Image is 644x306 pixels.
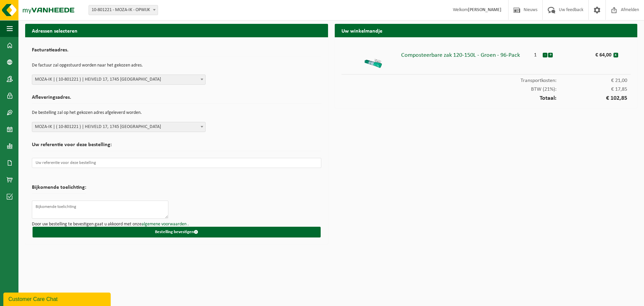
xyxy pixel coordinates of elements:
span: 10-801221 - MOZA-IK - OPWIJK [89,5,158,15]
input: Uw referentie voor deze bestelling [32,158,321,168]
div: BTW (21%): [341,83,631,92]
button: x [613,53,618,57]
span: MOZA-IK | ( 10-801221 ) | HEIVELD 17, 1745 OPWIJK [32,75,205,84]
h2: Facturatieadres. [32,47,321,56]
div: € 64,00 [571,49,613,58]
button: Bestelling bevestigen [33,227,321,237]
p: De factuur zal opgestuurd worden naar het gekozen adres. [32,60,321,71]
h2: Adressen selecteren [25,24,328,37]
iframe: chat widget [3,291,112,306]
h2: Uw referentie voor deze bestelling: [32,142,321,151]
a: algemene voorwaarden . [142,222,189,227]
div: Composteerbare zak 120-150L - Groen - 96-Pack [401,49,528,58]
button: - [543,53,547,57]
h2: Uw winkelmandje [335,24,638,37]
span: MOZA-IK | ( 10-801221 ) | HEIVELD 17, 1745 OPWIJK [32,122,206,132]
span: MOZA-IK | ( 10-801221 ) | HEIVELD 17, 1745 OPWIJK [32,122,205,132]
div: Transportkosten: [341,75,631,83]
h2: Afleveringsadres. [32,95,321,104]
span: MOZA-IK | ( 10-801221 ) | HEIVELD 17, 1745 OPWIJK [32,75,206,85]
p: De bestelling zal op het gekozen adres afgeleverd worden. [32,107,321,119]
span: € 21,00 [556,78,627,83]
span: 10-801221 - MOZA-IK - OPWIJK [89,5,158,15]
img: 01-000686 [363,49,383,69]
strong: [PERSON_NAME] [468,7,501,12]
button: + [548,53,553,57]
div: Totaal: [341,92,631,101]
div: 1 [528,49,542,58]
h2: Bijkomende toelichting: [32,185,86,194]
p: Door uw bestelling te bevestigen gaat u akkoord met onze [32,222,321,227]
span: € 102,85 [556,95,627,101]
span: € 17,85 [556,87,627,92]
